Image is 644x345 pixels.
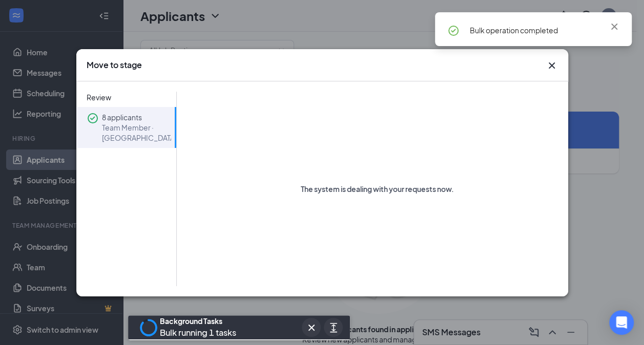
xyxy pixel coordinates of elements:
p: 8 applicants [102,112,171,122]
svg: CheckmarkCircle [447,25,460,37]
h3: Move to stage [87,59,142,71]
span: Review [76,92,176,103]
svg: Cross [546,59,558,72]
span: Bulk running 1 tasks [160,327,236,338]
svg: ArrowsExpand [327,321,340,334]
div: Open Intercom Messenger [609,310,634,335]
button: Close [546,59,558,72]
p: Team Member · [GEOGRAPHIC_DATA] [102,122,171,143]
svg: Cross [608,20,620,33]
div: Background Tasks [160,316,236,326]
svg: CheckmarkCircle [87,112,99,124]
p: The system is dealing with your requests now. [301,184,454,194]
span: Bulk operation completed [470,26,558,35]
svg: Cross [305,321,318,334]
